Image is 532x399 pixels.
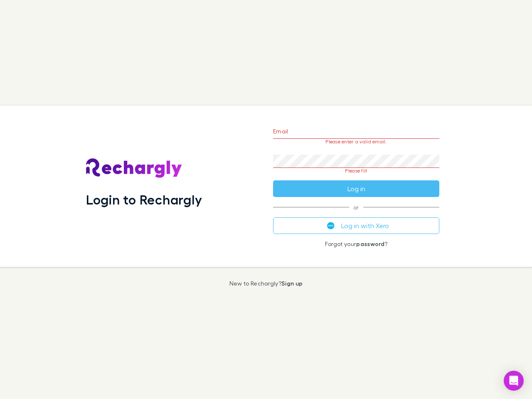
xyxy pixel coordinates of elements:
img: Rechargly's Logo [86,158,182,178]
p: Forgot your ? [273,241,439,247]
p: Please fill [273,168,439,174]
div: Open Intercom Messenger [504,371,524,391]
a: password [356,240,384,247]
button: Log in with Xero [273,217,439,234]
a: Sign up [281,280,303,287]
span: or [273,207,439,207]
img: Xero's logo [327,222,335,229]
h1: Login to Rechargly [86,192,202,207]
p: Please enter a valid email. [273,139,439,145]
p: New to Rechargly? [229,280,303,287]
button: Log in [273,180,439,197]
